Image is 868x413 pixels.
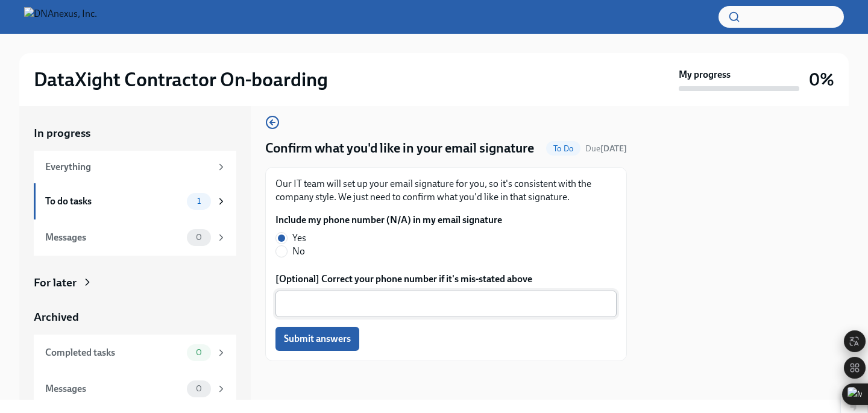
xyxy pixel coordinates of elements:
[189,233,209,242] span: 0
[292,245,305,258] span: No
[34,275,77,291] div: For later
[585,143,627,154] span: Due
[585,143,627,154] span: August 20th, 2025 23:00
[34,335,236,371] a: Completed tasks0
[189,384,209,393] span: 0
[34,68,328,92] h2: DataXight Contractor On-boarding
[275,213,502,227] label: Include my phone number (N/A) in my email signature
[34,309,236,325] a: Archived
[34,219,236,256] a: Messages0
[45,195,182,208] div: To do tasks
[265,139,534,157] h4: Confirm what you'd like in your email signature
[34,275,236,291] a: For later
[45,382,182,396] div: Messages
[24,7,97,27] img: DNAnexus, Inc.
[34,151,236,183] a: Everything
[284,333,351,345] span: Submit answers
[679,68,731,81] strong: My progress
[34,371,236,407] a: Messages0
[45,231,182,244] div: Messages
[275,327,359,351] button: Submit answers
[292,232,306,245] span: Yes
[275,273,617,286] label: [Optional] Correct your phone number if it's mis-stated above
[190,197,208,206] span: 1
[45,160,211,174] div: Everything
[34,183,236,219] a: To do tasks1
[546,144,580,153] span: To Do
[45,346,182,359] div: Completed tasks
[600,143,627,154] strong: [DATE]
[189,348,209,357] span: 0
[34,125,236,141] a: In progress
[275,177,617,204] p: Our IT team will set up your email signature for you, so it's consistent with the company style. ...
[809,69,834,90] h3: 0%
